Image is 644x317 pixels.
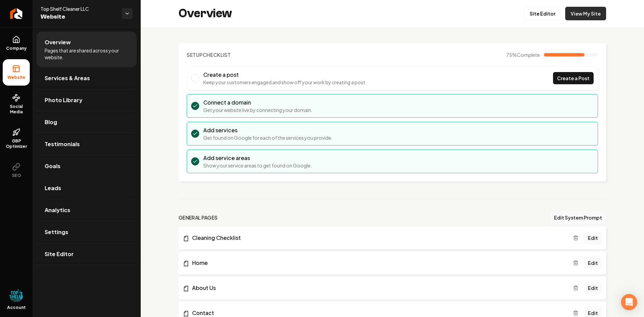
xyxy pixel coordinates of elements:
[37,221,137,243] a: Settings
[45,74,90,82] span: Services & Areas
[37,199,137,221] a: Analytics
[179,214,218,221] h2: general pages
[41,5,116,12] span: Top Shelf Cleaner LLC
[524,7,561,20] a: Site Editor
[183,234,573,242] a: Cleaning Checklist
[45,47,129,61] span: Pages that are shared across your website.
[9,289,23,302] button: Open user button
[7,305,26,310] span: Account
[9,289,23,302] img: Ethan Hormann
[5,75,28,80] span: Website
[584,232,602,244] a: Edit
[557,75,590,82] span: Create a Post
[553,72,594,84] a: Create a Post
[45,162,61,170] span: Goals
[203,134,332,141] p: Get found on Google for each of the services you provide.
[37,243,137,265] a: Site Editor
[565,7,606,20] a: View My Site
[203,162,312,169] p: Show your service areas to get found on Google.
[10,8,23,19] img: Rebolt Logo
[37,89,137,111] a: Photo Library
[9,173,24,178] span: SEO
[45,184,61,192] span: Leads
[45,140,80,148] span: Testimonials
[37,177,137,199] a: Leads
[584,257,602,269] a: Edit
[203,79,367,86] p: Keep your customers engaged and show off your work by creating a post.
[45,38,71,46] span: Overview
[621,294,637,310] div: Open Intercom Messenger
[37,111,137,133] a: Blog
[550,211,606,224] button: Edit System Prompt
[37,155,137,177] a: Goals
[37,67,137,89] a: Services & Areas
[41,12,116,22] span: Website
[3,123,30,155] a: GBP Optimizer
[45,250,74,258] span: Site Editor
[203,107,313,113] p: Get your website live by connecting your domain.
[187,51,231,58] h2: Checklist
[37,133,137,155] a: Testimonials
[45,96,83,104] span: Photo Library
[3,138,30,149] span: GBP Optimizer
[3,46,29,51] span: Company
[506,51,540,58] span: 75 %
[45,228,68,236] span: Settings
[3,104,30,115] span: Social Media
[584,282,602,294] a: Edit
[3,157,30,184] button: SEO
[203,71,367,79] h3: Create a post
[187,52,203,58] span: Setup
[183,259,573,267] a: Home
[183,309,573,317] a: Contact
[3,88,30,120] a: Social Media
[517,52,540,58] span: Complete
[203,126,332,134] h3: Add services
[203,154,312,162] h3: Add service areas
[45,118,57,126] span: Blog
[179,7,232,20] h2: Overview
[203,98,313,107] h3: Connect a domain
[3,30,30,56] a: Company
[45,206,70,214] span: Analytics
[183,284,573,292] a: About Us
